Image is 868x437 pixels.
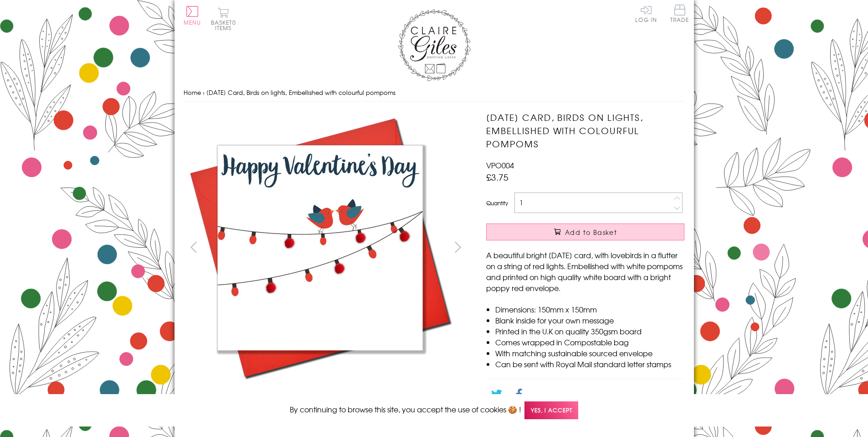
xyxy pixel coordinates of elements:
[184,88,201,97] a: Home
[184,6,201,25] button: Menu
[495,359,684,369] li: Can be sent with Royal Mail standard letter stamps
[183,111,457,385] img: Valentine's Day Card, Birds on lights, Embellished with colourful pompoms
[670,5,689,24] a: Trade
[206,88,395,97] span: [DATE] Card, Birds on lights, Embellished with colourful pompoms
[670,5,689,22] span: Trade
[184,18,201,26] span: Menu
[447,237,468,257] button: next
[215,18,236,32] span: 0 items
[486,111,684,150] h1: [DATE] Card, Birds on lights, Embellished with colourful pompoms
[565,228,617,237] span: Add to Basket
[486,250,684,293] p: A beautiful bright [DATE] card, with lovebirds in a flutter on a string of red lights. Embellishe...
[495,348,684,359] li: With matching sustainable sourced envelope
[486,160,514,171] span: VPO004
[495,315,684,326] li: Blank inside for your own message
[184,83,685,102] nav: breadcrumbs
[468,111,741,385] img: Valentine's Day Card, Birds on lights, Embellished with colourful pompoms
[495,304,684,315] li: Dimensions: 150mm x 150mm
[184,237,204,257] button: prev
[635,5,657,22] a: Log In
[398,9,471,81] img: Claire Giles Greetings Cards
[495,326,684,337] li: Printed in the U.K on quality 350gsm board
[495,337,684,348] li: Comes wrapped in Compostable bag
[486,199,508,207] label: Quantity
[524,401,578,419] span: Yes, I accept
[203,88,205,97] span: ›
[486,224,684,240] button: Add to Basket
[486,171,508,183] span: £3.75
[211,7,236,31] button: Basket0 items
